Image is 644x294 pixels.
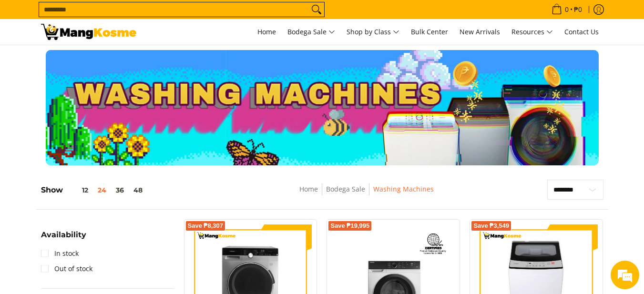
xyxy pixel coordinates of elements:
summary: Open [41,231,86,246]
a: Home [299,184,318,193]
button: 12 [63,186,93,194]
span: Bodega Sale [287,26,335,38]
a: Washing Machines [373,184,434,193]
span: Home [257,27,276,36]
span: Shop by Class [347,26,399,38]
span: Bulk Center [411,27,448,36]
a: New Arrivals [455,19,505,45]
span: ₱0 [572,6,583,13]
a: Home [253,19,281,45]
span: 0 [563,6,570,13]
span: Availability [41,231,86,239]
span: Resources [511,26,553,38]
img: Washing Machines l Mang Kosme: Home Appliances Warehouse Sale Partner [41,24,136,40]
a: Bodega Sale [283,19,340,45]
nav: Breadcrumbs [230,183,503,205]
a: Out of stock [41,261,92,276]
a: In stock [41,246,79,261]
button: 36 [111,186,129,194]
a: Bodega Sale [326,184,365,193]
span: New Arrivals [460,27,500,36]
button: Search [309,2,324,17]
span: • [549,4,585,15]
a: Contact Us [560,19,603,45]
span: Save ₱8,307 [188,223,224,229]
span: Save ₱3,549 [473,223,509,229]
a: Resources [507,19,558,45]
button: 48 [129,186,147,194]
nav: Main Menu [146,19,603,45]
button: 24 [93,186,111,194]
a: Shop by Class [342,19,404,45]
span: Save ₱19,995 [330,223,369,229]
span: Contact Us [564,27,599,36]
a: Bulk Center [406,19,453,45]
h5: Show [41,185,147,195]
